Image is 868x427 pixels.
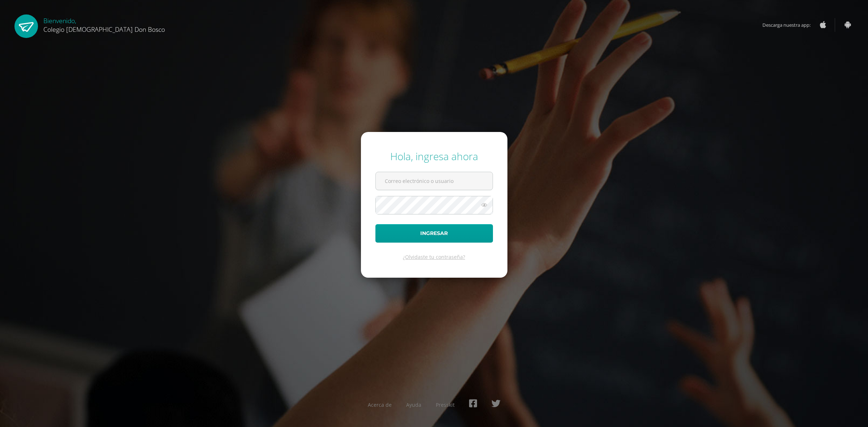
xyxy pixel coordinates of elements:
a: Ayuda [406,401,421,408]
button: Ingresar [375,224,493,243]
input: Correo electrónico o usuario [376,172,493,190]
div: Bienvenido, [43,14,165,34]
a: ¿Olvidaste tu contraseña? [403,253,465,260]
a: Presskit [436,401,455,408]
div: Hola, ingresa ahora [375,149,493,163]
span: Descarga nuestra app: [762,18,818,32]
a: Acerca de [368,401,392,408]
span: Colegio [DEMOGRAPHIC_DATA] Don Bosco [43,25,165,34]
